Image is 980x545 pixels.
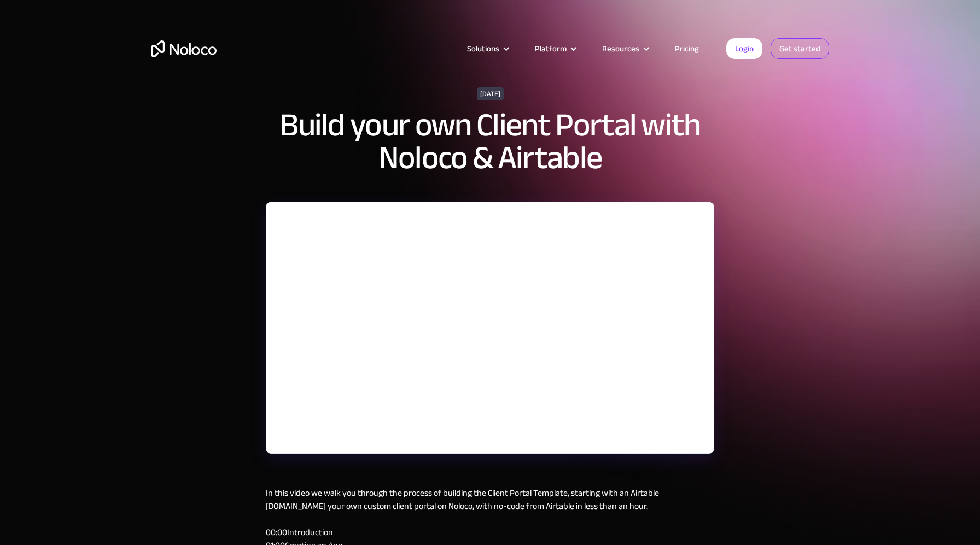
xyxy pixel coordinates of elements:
[661,42,713,56] a: Pricing
[467,42,499,56] div: Solutions
[521,42,588,56] div: Platform
[602,42,639,56] div: Resources
[266,202,714,453] iframe: YouTube embed
[771,38,829,59] a: Get started
[535,42,567,56] div: Platform
[453,42,521,56] div: Solutions
[266,524,287,541] a: 00:00
[726,38,762,59] a: Login
[271,109,709,174] h1: Build your own Client Portal with Noloco & Airtable
[151,40,217,57] a: home
[588,42,661,56] div: Resources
